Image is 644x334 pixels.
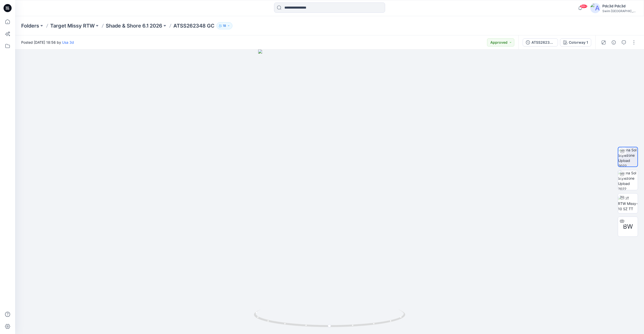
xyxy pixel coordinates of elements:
div: Swim [GEOGRAPHIC_DATA] [602,9,638,13]
div: ATSS262348 GC [531,40,555,45]
img: TGT RTW Missy-10 SZ TT [618,196,638,211]
span: 99+ [580,4,587,8]
img: avatar [590,3,600,13]
div: Pdc3d Pdc3d [602,3,638,9]
div: Colorway 1 [569,40,588,45]
a: Target Missy RTW [50,22,95,29]
img: Kona Sol Stylezone Upload 2022 [618,147,637,166]
p: 18 [223,23,226,29]
a: Shade & Shore 6.1 2026 [106,22,162,29]
button: Colorway 1 [560,38,591,46]
button: Details [610,38,618,46]
p: ATSS262348 GC [173,22,214,29]
img: Kona Sol Stylezone Upload 2022 [618,170,638,190]
button: ATSS262348 GC [523,38,558,46]
a: Usa 3d [62,40,74,44]
a: Folders [21,22,39,29]
button: 18 [217,22,232,29]
span: Posted [DATE] 18:56 by [21,40,74,45]
span: BW [623,222,633,231]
